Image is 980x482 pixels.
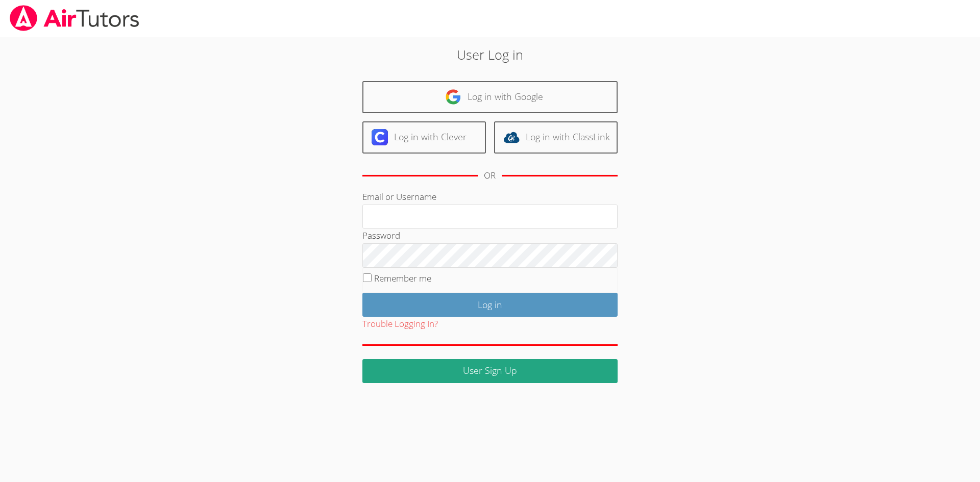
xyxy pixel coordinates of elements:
img: airtutors_banner-c4298cdbf04f3fff15de1276eac7730deb9818008684d7c2e4769d2f7ddbe033.png [9,5,140,31]
a: Log in with Clever [362,121,486,154]
label: Password [362,230,400,241]
h2: User Log in [226,45,755,64]
a: Log in with Google [362,81,618,113]
div: OR [484,168,496,183]
button: Trouble Logging In? [362,317,438,332]
img: google-logo-50288ca7cdecda66e5e0955fdab243c47b7ad437acaf1139b6f446037453330a.svg [445,89,461,105]
img: classlink-logo-d6bb404cc1216ec64c9a2012d9dc4662098be43eaf13dc465df04b49fa7ab582.svg [503,129,520,145]
img: clever-logo-6eab21bc6e7a338710f1a6ff85c0baf02591cd810cc4098c63d3a4b26e2feb20.svg [372,129,388,145]
input: Log in [362,293,618,317]
label: Email or Username [362,191,436,202]
a: User Sign Up [362,359,618,383]
label: Remember me [374,272,431,284]
a: Log in with ClassLink [494,121,618,154]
